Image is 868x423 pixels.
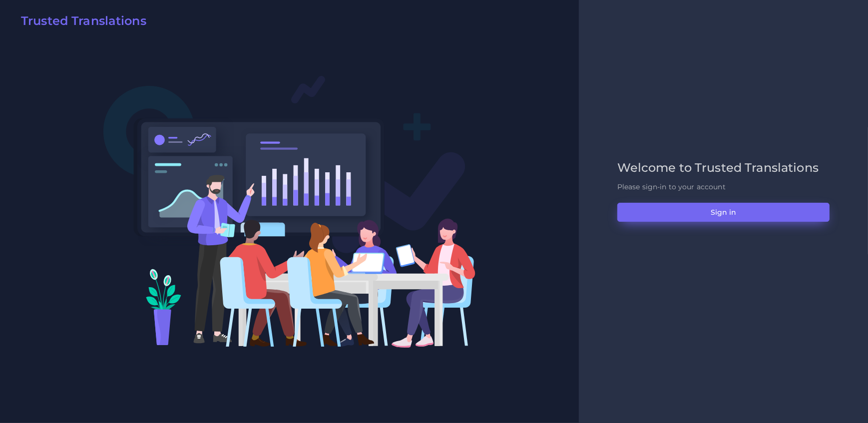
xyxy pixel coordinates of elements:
p: Please sign-in to your account [617,182,830,192]
img: Login V2 [103,75,476,348]
button: Sign in [617,203,830,222]
a: Trusted Translations [14,14,146,32]
h2: Trusted Translations [21,14,146,28]
h2: Welcome to Trusted Translations [617,161,830,175]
